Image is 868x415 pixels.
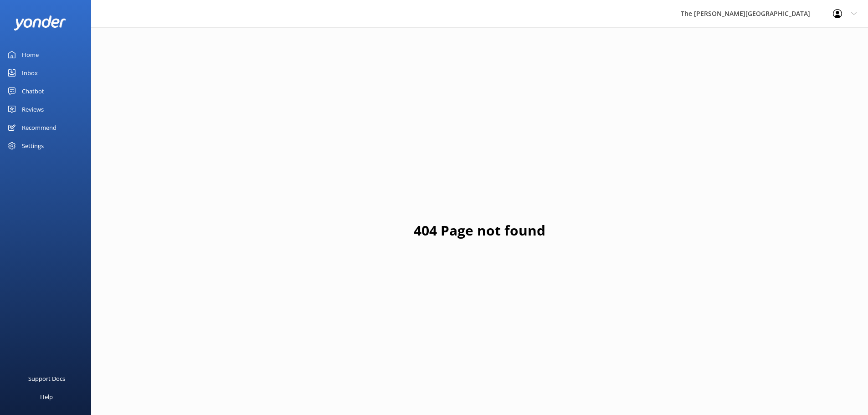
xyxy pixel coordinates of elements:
div: Home [22,46,39,64]
div: Recommend [22,118,56,137]
div: Settings [22,137,44,155]
div: Inbox [22,64,38,82]
div: Support Docs [28,369,65,388]
div: Reviews [22,100,44,118]
img: yonder-white-logo.png [14,15,66,31]
h1: 404 Page not found [414,220,545,241]
div: Help [40,388,53,406]
div: Chatbot [22,82,44,100]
